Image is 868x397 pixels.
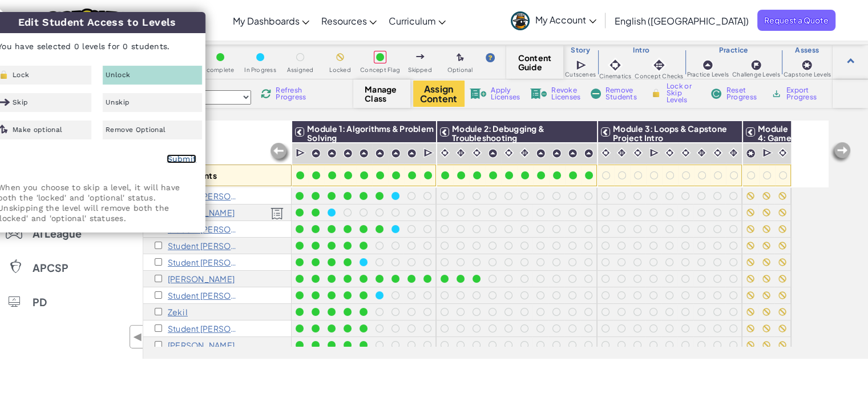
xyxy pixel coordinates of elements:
[269,142,292,165] img: Arrow_Left_Inactive.png
[413,81,465,107] button: Assign Content
[599,73,631,79] span: Cinematics
[168,307,188,316] p: Zeki I
[359,149,369,158] img: IconPracticeLevel.svg
[771,89,782,99] img: IconArchive.svg
[551,87,580,101] span: Revoke Licenses
[680,147,691,158] img: IconCinematic.svg
[649,147,660,159] img: IconCutscene.svg
[455,147,466,158] img: IconInteractive.svg
[365,85,398,103] span: Manage Class
[168,291,239,300] p: Student Kaden Garrett
[712,147,723,158] img: IconCinematic.svg
[261,89,271,99] img: IconReload.svg
[423,147,434,159] img: IconCutscene.svg
[329,67,350,73] span: Locked
[360,67,400,73] span: Concept Flag
[758,123,797,170] span: Module 4: Game Design & Capstone Project
[41,9,141,32] img: CodeCombat logo
[13,71,29,78] span: Lock
[168,274,235,283] p: Shadoe Freeman
[518,53,552,71] span: Content Guide
[687,71,728,78] span: Practice Levels
[597,46,685,55] h3: Intro
[584,149,594,158] img: IconPracticeLevel.svg
[287,67,314,73] span: Assigned
[503,147,514,158] img: IconCinematic.svg
[491,87,520,101] span: Apply Licenses
[609,5,754,36] a: English ([GEOGRAPHIC_DATA])
[408,67,432,73] span: Skipped
[651,57,667,73] img: IconInteractive.svg
[613,123,727,143] span: Module 3: Loops & Capstone Project Intro
[635,73,683,79] span: Concept Checks
[746,149,756,158] img: IconCapstoneLevel.svg
[726,87,761,101] span: Reset Progress
[552,149,562,158] img: IconPracticeLevel.svg
[276,87,311,101] span: Refresh Progress
[207,67,235,73] span: complete
[535,14,596,26] span: My Account
[488,149,498,158] img: IconPracticeLevel.svg
[732,71,780,78] span: Challenge Levels
[565,71,596,78] span: Cutscenes
[33,228,82,239] span: AI League
[784,71,831,78] span: Capstone Levels
[702,59,713,71] img: IconPracticeLevel.svg
[664,147,675,158] img: IconCinematic.svg
[327,149,337,158] img: IconPracticeLevel.svg
[457,53,464,62] img: IconOptionalLevel.svg
[168,340,235,350] p: Alexandra N
[728,147,739,158] img: IconInteractive.svg
[632,147,643,158] img: IconCinematic.svg
[13,99,28,106] span: Skip
[407,149,417,158] img: IconPracticeLevel.svg
[321,15,366,27] span: Resources
[375,149,385,158] img: IconPracticeLevel.svg
[168,241,239,250] p: Student Sophia Cisneros
[388,15,435,27] span: Curriculum
[106,99,130,106] span: Unskip
[13,126,62,133] span: Make optional
[667,83,700,103] span: Lock or Skip Levels
[710,89,722,99] img: IconReset.svg
[447,67,473,73] span: Optional
[416,54,425,59] img: IconSkippedLevel.svg
[470,89,487,99] img: IconLicenseApply.svg
[106,126,165,133] span: Remove Optional
[685,46,782,55] h3: Practice
[591,89,601,99] img: IconRemoveStudents.svg
[536,149,546,158] img: IconPracticeLevel.svg
[232,15,299,27] span: My Dashboards
[227,5,315,36] a: My Dashboards
[439,147,450,158] img: IconCinematic.svg
[829,141,852,164] img: Arrow_Left_Inactive.png
[650,88,662,98] img: IconLock.svg
[762,147,773,159] img: IconCutscene.svg
[786,87,821,101] span: Export Progress
[568,149,578,158] img: IconPracticeLevel.svg
[519,147,530,158] img: IconInteractive.svg
[315,5,382,36] a: Resources
[750,59,762,71] img: IconChallengeLevel.svg
[382,5,451,36] a: Curriculum
[505,2,602,38] a: My Account
[311,149,321,158] img: IconPracticeLevel.svg
[782,46,833,55] h3: Assess
[777,147,788,158] img: IconCinematic.svg
[168,258,239,267] p: Student Joseph Cox
[600,147,611,158] img: IconCinematic.svg
[391,149,401,158] img: IconPracticeLevel.svg
[757,10,835,31] a: Request a Quote
[296,147,306,159] img: IconCutscene.svg
[511,11,530,30] img: avatar
[563,46,597,55] h3: Story
[530,89,547,99] img: IconLicenseRevoke.svg
[605,87,640,101] span: Remove Students
[133,328,143,345] span: ◀
[615,15,749,27] span: English ([GEOGRAPHIC_DATA])
[696,147,707,158] img: IconInteractive.svg
[801,59,813,71] img: IconCapstoneLevel.svg
[106,71,130,78] span: Unlock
